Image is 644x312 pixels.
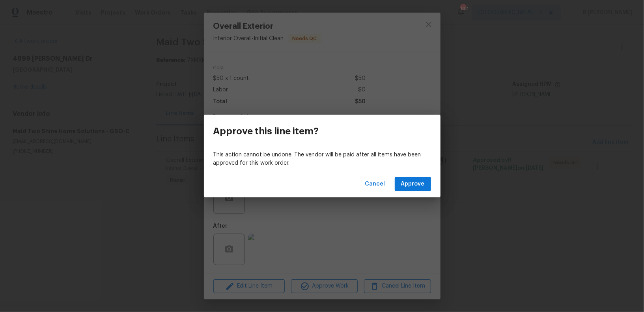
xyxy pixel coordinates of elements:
p: This action cannot be undone. The vendor will be paid after all items have been approved for this... [213,151,431,167]
button: Cancel [362,177,388,191]
span: Approve [401,179,425,189]
button: Approve [395,177,431,191]
span: Cancel [365,179,385,189]
h3: Approve this line item? [213,126,319,137]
